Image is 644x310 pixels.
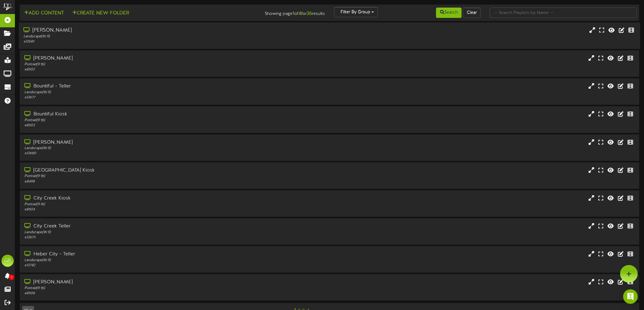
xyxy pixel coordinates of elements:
[23,39,273,44] div: # 12681
[623,289,638,304] div: Open Intercom Messenger
[24,202,273,207] div: Portrait ( 9:16 )
[24,179,273,184] div: # 8498
[24,139,273,146] div: [PERSON_NAME]
[24,286,273,291] div: Portrait ( 9:16 )
[24,123,273,128] div: # 8503
[24,95,273,100] div: # 12677
[23,27,273,34] div: [PERSON_NAME]
[24,111,273,118] div: Bountiful Kiosk
[24,279,273,286] div: [PERSON_NAME]
[24,167,273,174] div: [GEOGRAPHIC_DATA] Kiosk
[24,67,273,72] div: # 8502
[24,146,273,151] div: Landscape ( 16:9 )
[24,291,273,296] div: # 8506
[24,207,273,212] div: # 8504
[24,90,273,95] div: Landscape ( 16:9 )
[24,258,273,263] div: Landscape ( 16:9 )
[70,9,131,17] button: Create New Folder
[226,7,330,17] div: Showing page of for results
[24,235,273,240] div: # 12675
[24,174,273,179] div: Portrait ( 9:16 )
[24,251,273,258] div: Heber City - Teller
[22,9,66,17] button: Add Content
[24,195,273,202] div: City Creek Kiosk
[307,11,312,16] strong: 36
[299,11,301,16] strong: 4
[334,7,378,17] button: Filter By Group
[24,151,273,156] div: # 12680
[490,8,637,18] input: -- Search Playlists by Name --
[23,34,273,39] div: Landscape ( 16:9 )
[24,230,273,235] div: Landscape ( 16:9 )
[24,83,273,90] div: Bountiful - Teller
[292,11,294,16] strong: 1
[24,263,273,268] div: # 12782
[9,274,14,280] span: 0
[436,8,462,18] button: Search
[24,62,273,67] div: Portrait ( 9:16 )
[24,55,273,62] div: [PERSON_NAME]
[24,223,273,230] div: City Creek Teller
[2,255,14,267] div: GR
[463,8,481,18] button: Clear
[24,118,273,123] div: Portrait ( 9:16 )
